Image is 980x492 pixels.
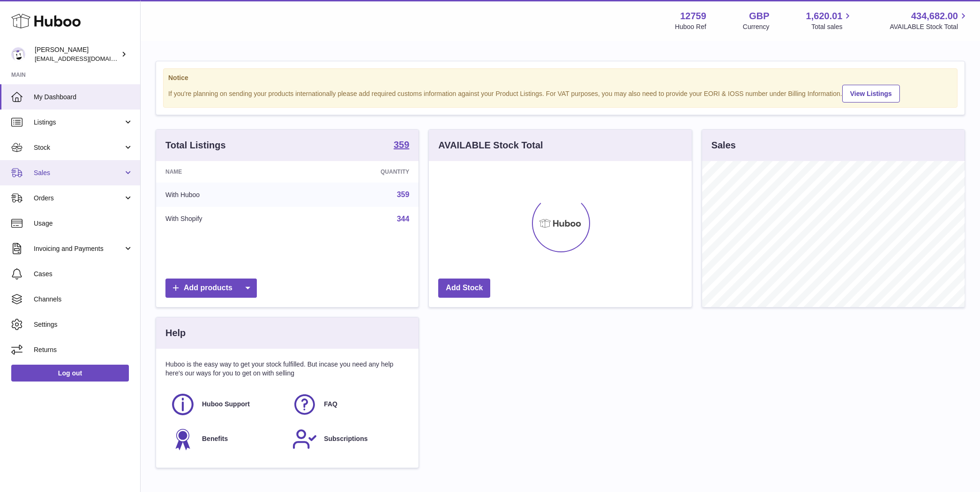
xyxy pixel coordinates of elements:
span: Listings [34,118,123,127]
a: Log out [11,365,129,382]
img: sofiapanwar@unndr.com [11,47,25,61]
strong: 359 [394,140,409,149]
span: AVAILABLE Stock Total [890,22,969,31]
span: My Dashboard [34,93,133,102]
a: 344 [397,215,410,223]
span: Settings [34,320,133,329]
p: Huboo is the easy way to get your stock fulfilled. But incase you need any help here's our ways f... [165,360,409,378]
div: Huboo Ref [675,22,706,31]
span: Returns [34,345,133,354]
span: Subscriptions [324,434,367,443]
strong: GBP [749,10,769,22]
span: Huboo Support [202,400,250,409]
a: Benefits [170,426,283,452]
span: Orders [34,194,123,203]
a: Huboo Support [170,392,283,417]
a: Add Stock [438,279,490,298]
span: 1,620.01 [806,10,843,22]
a: 1,620.01 Total sales [806,10,853,31]
span: Total sales [811,22,853,31]
a: Add products [165,279,257,298]
span: Cases [34,270,133,279]
a: 359 [394,140,409,151]
span: Usage [34,219,133,228]
h3: Total Listings [165,139,226,152]
span: 434,682.00 [911,10,958,22]
span: [EMAIL_ADDRESS][DOMAIN_NAME] [35,55,138,62]
span: Stock [34,143,123,152]
div: Currency [743,22,770,31]
span: FAQ [324,400,337,409]
a: 359 [397,191,410,198]
strong: 12759 [680,10,706,22]
th: Name [156,161,298,183]
td: With Huboo [156,183,298,207]
h3: Help [165,327,186,339]
h3: AVAILABLE Stock Total [438,139,543,152]
td: With Shopify [156,207,298,231]
a: Subscriptions [292,426,404,452]
a: FAQ [292,392,404,417]
div: If you're planning on sending your products internationally please add required customs informati... [168,83,952,103]
span: Sales [34,169,123,177]
span: Channels [34,295,133,304]
span: Invoicing and Payments [34,244,123,253]
span: Benefits [202,434,228,443]
h3: Sales [711,139,736,152]
th: Quantity [298,161,419,183]
a: 434,682.00 AVAILABLE Stock Total [890,10,969,31]
div: [PERSON_NAME] [35,45,119,63]
strong: Notice [168,73,952,82]
a: View Listings [842,85,900,103]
